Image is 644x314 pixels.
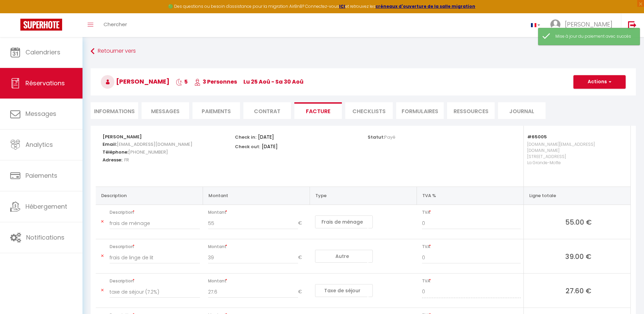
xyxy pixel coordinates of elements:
button: Ouvrir le widget de chat LiveChat [5,3,26,23]
span: Montant [208,242,307,251]
li: CHECKLISTS [345,102,393,119]
span: Messages [25,109,56,118]
p: Check in: [235,133,256,140]
li: Paiements [192,102,240,119]
a: créneaux d'ouverture de la salle migration [375,3,475,9]
span: Description [110,208,200,217]
span: 27.60 € [529,286,628,295]
span: Calendriers [25,48,60,56]
span: Montant [208,208,307,217]
span: [PHONE_NUMBER] [128,147,168,157]
th: Type [310,187,417,205]
img: logout [628,21,637,29]
span: lu 25 Aoû - sa 30 Aoû [243,78,303,86]
span: Payé [384,134,395,140]
a: ICI [339,3,345,9]
p: [DOMAIN_NAME][EMAIL_ADDRESS][DOMAIN_NAME] [STREET_ADDRESS] La Grande-Motte [527,140,624,180]
p: Check out: [235,142,260,150]
li: FORMULAIRES [396,102,444,119]
a: Retourner vers [91,45,636,57]
img: Super Booking [20,19,62,31]
span: [PERSON_NAME] [101,77,169,86]
span: . FR [122,155,129,165]
span: Analytics [25,140,53,149]
span: Description [110,242,200,251]
li: Journal [498,102,546,119]
span: Messages [151,107,180,115]
p: Statut: [368,133,395,140]
th: Ligne totale [523,187,630,205]
th: Description [96,187,203,205]
span: TVA [422,208,521,217]
li: Facture [294,102,342,119]
span: 5 [176,78,188,86]
div: Mise à jour du paiement avec succès [555,33,633,40]
a: ... [PERSON_NAME] [545,13,621,37]
a: Chercher [98,13,132,37]
button: Actions [573,75,626,89]
strong: #65005 [527,134,547,140]
span: Réservations [25,79,65,87]
span: Hébergement [25,202,67,211]
span: Paiements [25,171,57,180]
span: 55.00 € [529,217,628,227]
span: Description [110,276,200,286]
img: ... [550,19,560,30]
span: € [298,251,307,264]
strong: Email: [103,141,117,147]
span: [PERSON_NAME] [565,20,612,29]
span: TVA [422,276,521,286]
li: Ressources [447,102,495,119]
span: 39.00 € [529,251,628,261]
span: € [298,286,307,298]
strong: [PERSON_NAME] [103,134,142,140]
th: TVA % [417,187,523,205]
span: Notifications [26,233,65,242]
th: Montant [203,187,310,205]
li: Informations [91,102,138,119]
strong: Adresse: [103,157,122,163]
span: [EMAIL_ADDRESS][DOMAIN_NAME] [117,139,192,149]
span: € [298,217,307,229]
strong: Téléphone: [103,149,128,155]
span: TVA [422,242,521,251]
span: Montant [208,276,307,286]
span: Chercher [104,21,127,28]
span: 3 Personnes [194,78,237,86]
li: Contrat [243,102,291,119]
